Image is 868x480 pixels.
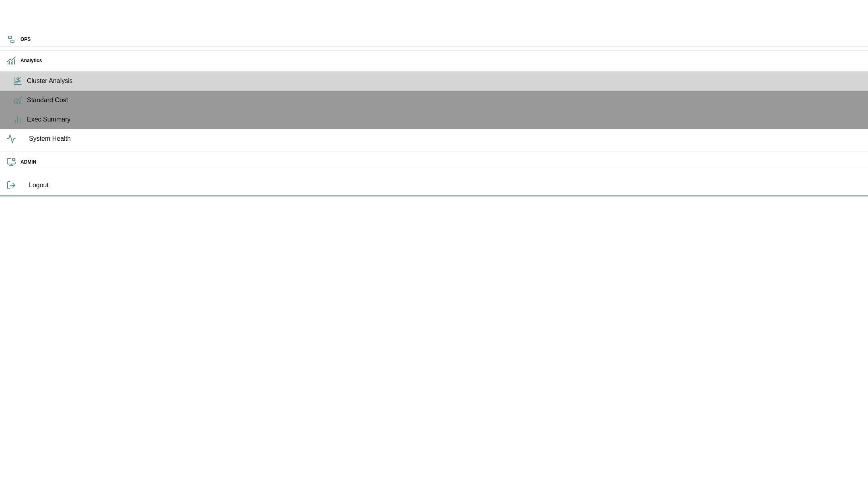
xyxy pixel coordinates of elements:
[20,158,862,166] h6: ADMIN
[20,57,862,65] h6: Analytics
[20,36,862,43] h6: OPS
[27,115,862,124] span: Exec Summary
[29,180,862,190] span: Logout
[27,76,862,86] span: Cluster Analysis
[29,134,862,144] span: System Health
[27,95,862,105] span: Standard Cost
